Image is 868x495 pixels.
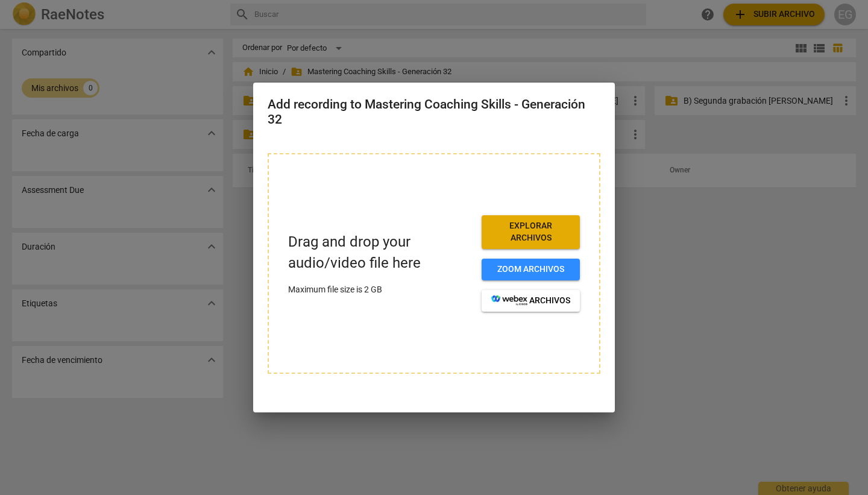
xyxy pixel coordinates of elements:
p: Drag and drop your audio/video file here [288,232,472,274]
span: Explorar archivos [491,220,570,244]
p: Maximum file size is 2 GB [288,283,472,296]
span: Zoom archivos [491,263,570,276]
button: Explorar archivos [482,215,580,248]
span: archivos [491,295,570,307]
button: archivos [482,290,580,312]
button: Zoom archivos [482,259,580,280]
h2: Add recording to Mastering Coaching Skills - Generación 32 [268,97,600,127]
